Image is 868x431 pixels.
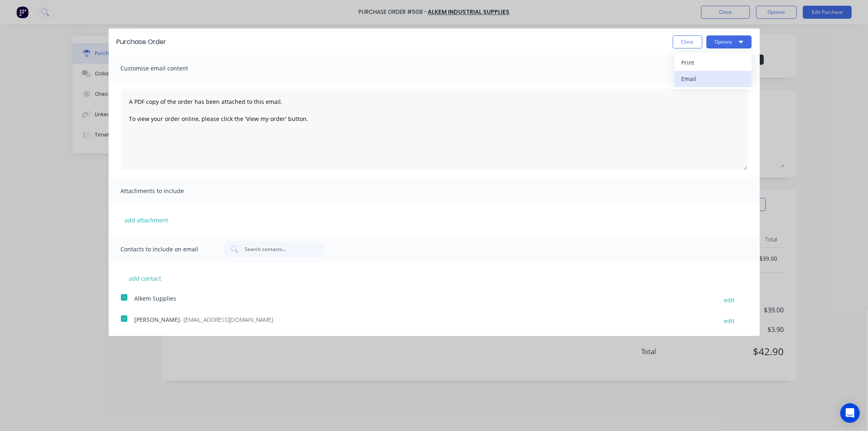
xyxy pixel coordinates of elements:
[121,63,210,74] span: Customise email content
[840,403,860,423] div: Open Intercom Messenger
[121,244,210,255] span: Contacts to include on email
[706,35,752,48] button: Options
[121,185,210,197] span: Attachments to include
[674,55,752,71] button: Print
[117,37,166,47] div: Purchase Order
[673,35,702,48] button: Close
[682,57,744,68] div: Print
[135,295,177,302] span: Alkem Supplies
[180,316,273,323] span: - [EMAIL_ADDRESS][DOMAIN_NAME]
[719,315,740,326] button: edit
[135,316,180,323] span: [PERSON_NAME]
[674,71,752,87] button: Email
[244,245,312,253] input: Search contacts...
[682,73,744,85] div: Email
[121,272,170,284] button: add contact
[121,89,748,170] textarea: A PDF copy of the order has been attached to this email. To view your order online, please click ...
[121,214,173,226] button: add attachment
[719,294,740,305] button: edit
